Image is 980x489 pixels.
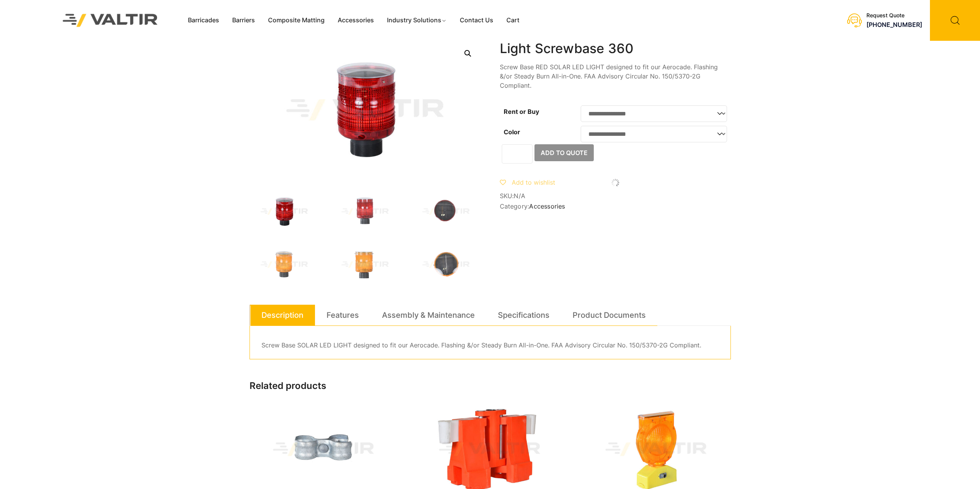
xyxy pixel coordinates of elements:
img: Light_360_Amber_Front2.jpg [330,244,400,285]
label: Color [504,128,520,136]
span: SKU: [500,192,731,200]
img: Light_360_Red_3Q.jpg [250,191,319,232]
a: Accessories [331,15,380,26]
h2: Related products [250,381,731,392]
a: Barriers [226,15,261,26]
a: Product Documents [573,305,646,325]
input: Product quantity [502,144,533,164]
a: Accessories [529,202,565,210]
span: N/A [514,192,525,200]
p: Screw Base SOLAR LED LIGHT designed to fit our Aerocade. Flashing &/or Steady Burn All-in-One. FA... [261,340,719,351]
div: Request Quote [866,12,922,19]
a: Industry Solutions [380,15,453,26]
a: Contact Us [453,15,500,26]
img: Light_360_Amber_3Q.jpg [250,244,319,285]
p: Screw Base RED SOLAR LED LIGHT designed to fit our Aerocade. Flashing &/or Steady Burn All-in-One... [500,62,731,90]
img: Valtir Rentals [53,4,168,37]
label: Rent or Buy [504,108,539,115]
a: Composite Matting [261,15,331,26]
img: Light_360_Red_Front.jpg [330,191,400,232]
span: Category: [500,203,731,210]
a: [PHONE_NUMBER] [866,21,922,28]
img: Light_360_Amber_Top.jpg [411,244,481,285]
a: Barricades [181,15,226,26]
a: Description [261,305,303,325]
a: Assembly & Maintenance [382,305,475,325]
img: Light_360_Red_Top.jpg [411,191,481,232]
a: Specifications [498,305,549,325]
a: Cart [500,15,526,26]
a: Features [327,305,359,325]
h1: Light Screwbase 360 [500,41,731,57]
button: Add to Quote [534,144,594,161]
img: Light_360_Red_3Q [250,41,481,179]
